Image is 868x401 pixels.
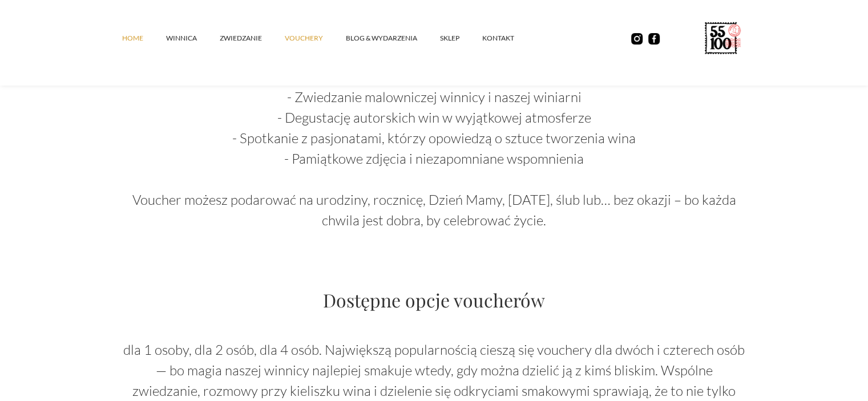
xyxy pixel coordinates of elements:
a: ZWIEDZANIE [220,21,285,55]
a: Blog & Wydarzenia [346,21,440,55]
a: winnica [166,21,220,55]
a: kontakt [482,21,537,55]
h3: Dostępne opcje voucherów [123,287,746,312]
a: vouchery [285,21,346,55]
a: SKLEP [440,21,482,55]
a: Home [122,21,166,55]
